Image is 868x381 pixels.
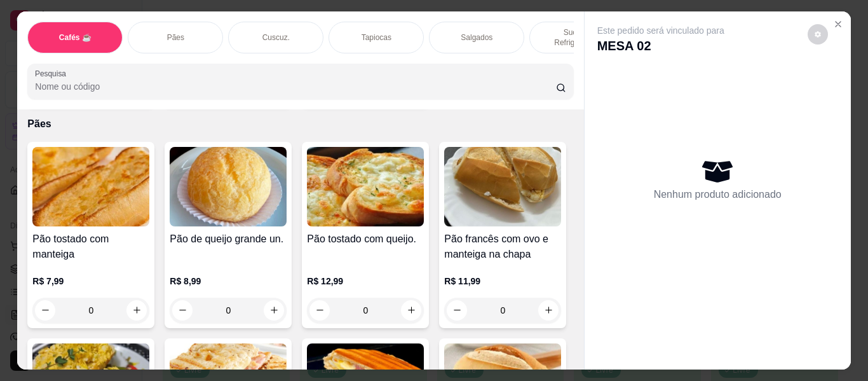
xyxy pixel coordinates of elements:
button: increase-product-quantity [401,300,421,321]
h4: Pão de queijo grande un. [170,232,287,247]
p: Pães [27,116,573,132]
button: decrease-product-quantity [808,24,828,45]
img: product-image [170,147,287,226]
button: Close [828,14,848,34]
h4: Pão francês com ovo e manteiga na chapa [444,232,561,262]
label: Pesquisa [35,68,71,79]
h4: Pão tostado com manteiga [32,232,149,262]
img: product-image [444,147,561,226]
p: Pães [167,32,184,43]
img: product-image [32,147,149,226]
button: decrease-product-quantity [447,300,467,321]
input: Pesquisa [35,80,556,93]
p: Tapiocas [362,32,391,43]
p: Sucos e Refrigerantes [540,27,614,48]
p: R$ 7,99 [32,275,149,287]
p: Cuscuz. [262,32,290,43]
p: R$ 11,99 [444,275,561,287]
p: R$ 12,99 [307,275,424,287]
p: Cafés ☕ [59,32,92,43]
button: increase-product-quantity [126,300,147,321]
button: decrease-product-quantity [35,300,55,321]
button: decrease-product-quantity [172,300,193,321]
button: decrease-product-quantity [309,300,330,321]
p: Nenhum produto adicionado [654,187,782,202]
button: increase-product-quantity [538,300,559,321]
p: MESA 02 [597,37,724,55]
button: increase-product-quantity [264,300,284,321]
p: R$ 8,99 [170,275,287,287]
img: product-image [307,147,424,226]
h4: Pão tostado com queijo. [307,232,424,247]
p: Este pedido será vinculado para [597,24,724,37]
p: Salgados [461,32,492,43]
